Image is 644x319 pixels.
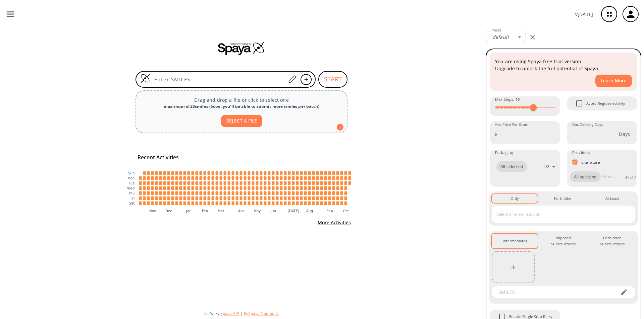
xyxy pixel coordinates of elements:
button: Intermediates [492,234,538,249]
input: Provider name [601,171,615,182]
text: Jun [270,209,276,213]
p: v [DATE] [575,11,593,18]
div: Imposed Substructures [546,235,581,247]
span: All selected [496,163,527,170]
p: Literature [581,159,600,165]
text: Wed [127,186,135,190]
text: [DATE] [288,209,300,213]
div: Forbidden [554,195,573,202]
input: SMILES [494,286,614,298]
label: Preset [490,28,501,33]
p: 2 / 2 [543,164,549,169]
button: SELECT A FILE [221,115,262,127]
text: Mon [127,176,135,180]
text: Mar [218,209,224,213]
div: Only [511,195,519,202]
em: default [492,34,509,40]
span: Avoid Regioselectivity [586,100,625,106]
button: Forbidden Substructures [589,234,635,249]
p: You are using Spaya free trial version. Upgrade to unlock the full potential of Spaya. [495,58,632,72]
text: Feb [202,209,208,213]
button: More Activities [315,217,354,229]
button: Forbidden [540,194,586,203]
button: At Least [589,194,635,203]
p: $ [494,131,497,138]
img: Logo Spaya [140,73,150,83]
img: Spaya logo [218,42,265,55]
button: Imposed Substructures [540,234,586,249]
div: Forbidden Substructures [595,235,630,247]
input: Select a name reaction [495,209,622,220]
div: Let's try: [204,311,480,316]
text: Sat [129,202,135,205]
span: All selected [570,174,601,180]
text: Sun [128,171,135,175]
button: PySpaya Notebook [244,311,279,316]
strong: 10 [516,97,520,102]
text: Aug [306,209,313,213]
text: Jan [186,209,192,213]
p: Drag and drop a file or click to select one [142,96,341,103]
span: Max Steps : [495,96,520,102]
div: maximum of 20 smiles ( Soon, you'll be able to submit more smiles per batch ) [142,103,341,109]
text: May [254,209,261,213]
label: Max Delivery Days [572,122,603,127]
div: At Least [605,195,619,202]
text: Nov [149,209,156,213]
button: START [318,71,347,88]
button: Only [492,194,538,203]
text: Oct [343,209,349,213]
text: Tue [128,181,135,185]
h5: Recent Activities [138,154,179,161]
text: Fri [130,196,135,200]
p: 42 / 42 [625,175,636,180]
button: Recent Activities [135,152,181,163]
span: Avoid Regioselectivity [572,96,586,110]
g: cell [139,171,351,205]
g: y-axis tick label [127,171,135,205]
button: Spaya API [220,311,239,316]
span: Providers [572,150,590,156]
button: Learn More [595,75,632,87]
label: Max Price Per Gram [494,122,528,127]
span: Packaging [495,150,513,156]
text: Dec [165,209,172,213]
p: Days [619,131,630,138]
text: Apr [238,209,244,213]
span: | [239,311,244,316]
text: Thu [128,191,135,195]
g: x-axis tick label [149,209,349,213]
text: Sep [326,209,333,213]
div: Intermediates [503,238,527,244]
input: Enter SMILES [150,76,286,83]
